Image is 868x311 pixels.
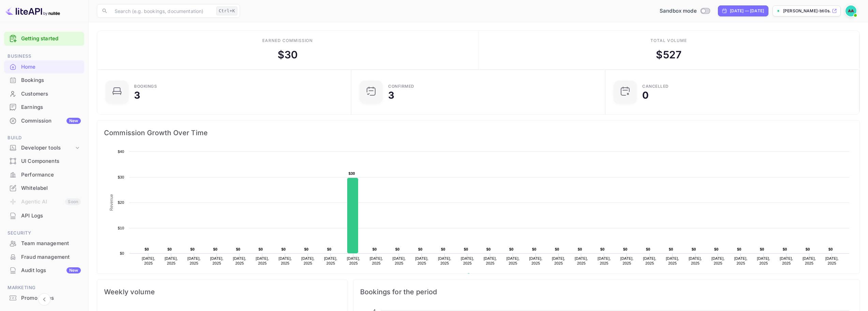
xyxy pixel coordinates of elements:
[21,90,81,98] div: Customers
[190,247,195,251] text: $0
[118,175,124,179] text: $30
[210,256,223,265] text: [DATE], 2025
[660,7,697,15] span: Sandbox mode
[4,60,84,73] a: Home
[104,286,340,297] span: Weekly volume
[327,247,332,251] text: $0
[4,53,84,60] span: Business
[760,247,764,251] text: $0
[4,292,84,304] a: Promo codes
[324,256,337,265] text: [DATE], 2025
[4,237,84,250] a: Team management
[142,256,155,265] text: [DATE], 2025
[737,247,741,251] text: $0
[236,247,240,251] text: $0
[118,226,124,230] text: $10
[4,87,84,100] a: Customers
[506,256,520,265] text: [DATE], 2025
[21,157,81,165] div: UI Components
[828,247,833,251] text: $0
[4,114,84,127] a: CommissionNew
[642,90,649,100] div: 0
[216,6,237,15] div: Ctrl+K
[4,74,84,87] div: Bookings
[21,103,81,111] div: Earnings
[104,127,853,138] span: Commission Growth Over Time
[600,247,605,251] text: $0
[714,247,719,251] text: $0
[532,247,536,251] text: $0
[213,247,218,251] text: $0
[165,256,178,265] text: [DATE], 2025
[21,212,81,220] div: API Logs
[4,87,84,101] div: Customers
[650,38,687,44] div: Total volume
[4,251,84,263] a: Fraud management
[415,256,428,265] text: [DATE], 2025
[21,294,81,302] div: Promo codes
[4,237,84,250] div: Team management
[372,247,377,251] text: $0
[120,251,124,255] text: $0
[5,5,60,16] img: LiteAPI logo
[711,256,725,265] text: [DATE], 2025
[418,247,423,251] text: $0
[657,7,712,15] div: Switch to Production mode
[441,247,445,251] text: $0
[256,256,269,265] text: [DATE], 2025
[21,184,81,192] div: Whitelabel
[692,247,696,251] text: $0
[642,84,669,88] div: CANCELLED
[4,264,84,277] div: Audit logsNew
[643,256,657,265] text: [DATE], 2025
[281,247,286,251] text: $0
[757,256,770,265] text: [DATE], 2025
[484,256,497,265] text: [DATE], 2025
[730,8,764,14] div: [DATE] — [DATE]
[349,171,355,175] text: $30
[145,247,149,251] text: $0
[845,5,856,16] img: Apurva Amin
[395,247,400,251] text: $0
[167,247,172,251] text: $0
[575,256,588,265] text: [DATE], 2025
[656,47,681,62] div: $ 527
[21,240,81,248] div: Team management
[21,76,81,84] div: Bookings
[4,114,84,128] div: CommissionNew
[118,200,124,204] text: $20
[4,251,84,264] div: Fraud management
[187,256,201,265] text: [DATE], 2025
[4,229,84,237] span: Security
[666,256,679,265] text: [DATE], 2025
[4,32,84,46] div: Getting started
[509,247,514,251] text: $0
[233,256,246,265] text: [DATE], 2025
[689,256,702,265] text: [DATE], 2025
[464,247,468,251] text: $0
[393,256,406,265] text: [DATE], 2025
[21,267,81,274] div: Audit logs
[4,60,84,74] div: Home
[4,134,84,142] span: Build
[552,256,565,265] text: [DATE], 2025
[134,90,140,100] div: 3
[598,256,611,265] text: [DATE], 2025
[21,63,81,71] div: Home
[4,292,84,305] div: Promo codes
[646,247,650,251] text: $0
[388,84,414,88] div: Confirmed
[486,247,491,251] text: $0
[21,35,81,43] a: Getting started
[461,256,474,265] text: [DATE], 2025
[134,84,157,88] div: Bookings
[4,182,84,194] a: Whitelabel
[4,155,84,168] div: UI Components
[109,194,114,211] text: Revenue
[780,256,793,265] text: [DATE], 2025
[301,256,314,265] text: [DATE], 2025
[825,256,839,265] text: [DATE], 2025
[4,101,84,114] div: Earnings
[304,247,309,251] text: $0
[4,264,84,277] a: Audit logsNew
